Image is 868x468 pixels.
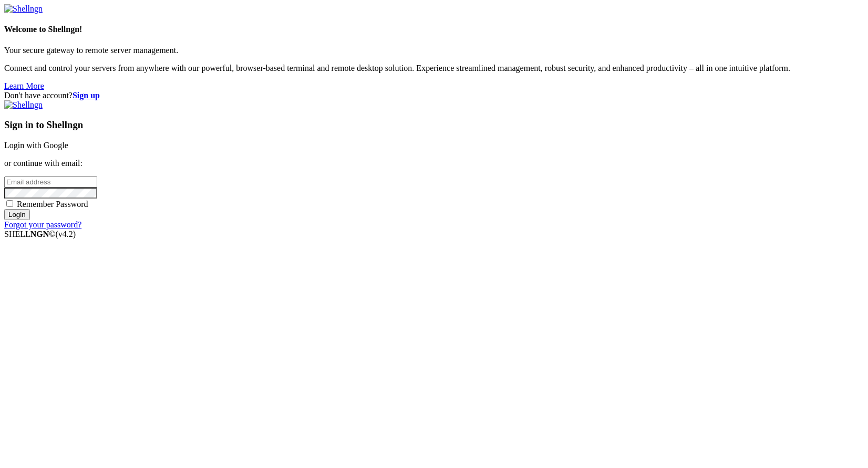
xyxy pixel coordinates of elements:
[4,100,43,110] img: Shellngn
[4,64,864,73] p: Connect and control your servers from anywhere with our powerful, browser-based terminal and remo...
[4,91,864,100] div: Don't have account?
[4,141,68,150] a: Login with Google
[4,230,76,238] span: SHELL ©
[4,46,864,55] p: Your secure gateway to remote server management.
[4,81,44,90] a: Learn More
[73,91,100,100] a: Sign up
[6,200,13,207] input: Remember Password
[4,4,43,14] img: Shellngn
[4,176,97,188] input: Email address
[4,209,30,220] input: Login
[17,200,88,209] span: Remember Password
[30,230,49,238] b: NGN
[4,220,81,229] a: Forgot your password?
[4,25,864,34] h4: Welcome to Shellngn!
[4,159,864,168] p: or continue with email:
[4,119,864,131] h3: Sign in to Shellngn
[56,230,76,238] span: 4.2.0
